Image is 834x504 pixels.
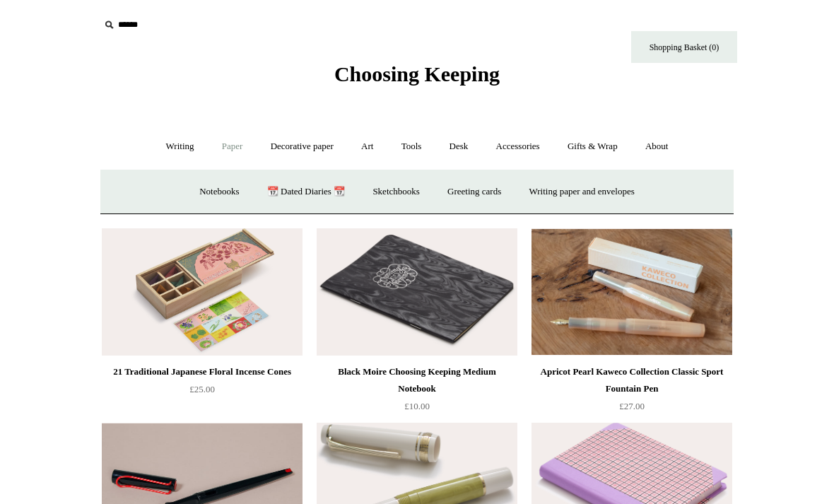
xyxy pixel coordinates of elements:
[102,228,303,356] img: 21 Traditional Japanese Floral Incense Cones
[435,173,514,211] a: Greeting cards
[389,128,435,165] a: Tools
[258,128,346,165] a: Decorative paper
[404,401,430,411] span: £10.00
[535,363,729,397] div: Apricot Pearl Kaweco Collection Classic Sport Fountain Pen
[348,128,386,165] a: Art
[631,31,737,63] a: Shopping Basket (0)
[531,363,732,421] a: Apricot Pearl Kaweco Collection Classic Sport Fountain Pen £27.00
[317,228,517,356] img: Black Moire Choosing Keeping Medium Notebook
[619,401,645,411] span: £27.00
[555,128,630,165] a: Gifts & Wrap
[531,228,732,356] a: Apricot Pearl Kaweco Collection Classic Sport Fountain Pen Apricot Pearl Kaweco Collection Classi...
[187,173,252,211] a: Notebooks
[334,74,500,83] a: Choosing Keeping
[517,173,647,211] a: Writing paper and envelopes
[209,128,256,165] a: Paper
[483,128,553,165] a: Accessories
[189,384,215,394] span: £25.00
[317,363,517,421] a: Black Moire Choosing Keeping Medium Notebook £10.00
[254,173,358,211] a: 📆 Dated Diaries 📆
[105,363,299,380] div: 21 Traditional Japanese Floral Incense Cones
[102,363,303,421] a: 21 Traditional Japanese Floral Incense Cones £25.00
[102,228,303,356] a: 21 Traditional Japanese Floral Incense Cones 21 Traditional Japanese Floral Incense Cones
[317,228,517,356] a: Black Moire Choosing Keeping Medium Notebook Black Moire Choosing Keeping Medium Notebook
[320,363,514,397] div: Black Moire Choosing Keeping Medium Notebook
[153,128,207,165] a: Writing
[360,173,432,211] a: Sketchbooks
[334,62,500,86] span: Choosing Keeping
[437,128,481,165] a: Desk
[633,128,681,165] a: About
[531,228,732,356] img: Apricot Pearl Kaweco Collection Classic Sport Fountain Pen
